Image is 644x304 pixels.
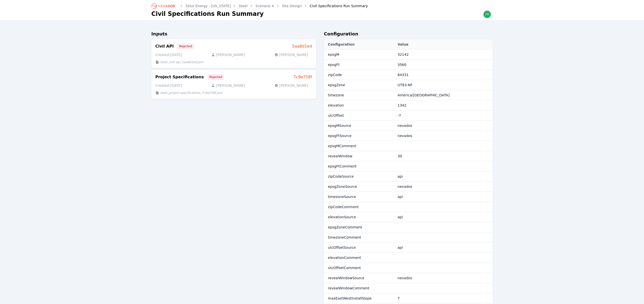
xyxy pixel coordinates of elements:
a: 7c9e758f [293,74,312,80]
a: 5aa8d1ed [292,43,312,49]
p: [PERSON_NAME] [274,83,308,88]
span: utcOffsetSource [328,246,356,249]
span: epsgFtSource [328,134,352,138]
p: Created: [DATE] [155,52,182,57]
p: [PERSON_NAME] [211,83,245,88]
p: [PERSON_NAME] [211,52,245,57]
td: nevados [395,131,493,141]
td: -7 [395,111,493,121]
td: api [395,171,493,182]
td: nevados [395,182,493,192]
span: zipCode [328,73,342,77]
span: timezone [328,93,344,97]
a: SOLV Energy - [US_STATE] [186,3,231,8]
p: [PERSON_NAME] [274,52,308,57]
span: elevationComment [328,256,361,260]
nav: Breadcrumb [151,2,368,10]
span: timezoneSource [328,195,356,199]
span: timezoneComment [328,235,361,239]
td: nevados [395,121,493,131]
span: epsgFtComment [328,164,357,168]
span: elevation [328,103,344,107]
th: Configuration [324,39,395,50]
h3: Civil API [155,43,174,49]
td: 3560 [395,60,493,70]
div: Rejected [178,44,193,49]
td: 30 [395,151,493,161]
span: maxEastWestInstallSlope [328,296,372,300]
span: zipCodeComment [328,205,359,209]
a: Site Design [282,3,302,8]
p: steel_project-specifications_7c9e758f.json [160,91,223,95]
h1: Civil Specifications Run Summary [151,10,264,18]
a: Scenario A [256,3,274,8]
span: epsgM [328,53,339,56]
td: 1342 [395,100,493,111]
span: revealWindowSource [328,276,364,280]
h3: Project Specifications [155,74,204,80]
span: epsgZoneSource [328,185,357,189]
span: epsgFt [328,63,340,67]
span: epsgZoneComment [328,225,362,229]
td: 32142 [395,50,493,60]
td: api [395,243,493,253]
span: zipCodeSource [328,174,354,178]
span: elevationSource [328,215,356,219]
span: epsgZone [328,83,345,87]
span: revealWindow [328,154,353,158]
h2: Configuration [324,30,493,39]
td: 84331 [395,70,493,80]
div: Rejected [208,75,224,80]
th: Value [395,39,493,50]
span: epsgMSource [328,124,351,128]
td: America/[GEOGRAPHIC_DATA] [395,90,493,100]
td: api [395,192,493,202]
td: UT83-NF [395,80,493,90]
img: frida.manzo@nevados.solar [483,10,491,18]
span: revealWindowComment [328,286,369,290]
p: steel_civil-api_5aa8d1ed.json [160,60,204,64]
div: Civil Specifications Run Summary [303,3,368,8]
span: utcOffset [328,113,344,117]
span: utcOffsetComment [328,266,361,270]
h2: Inputs [151,30,316,39]
td: nevados [395,273,493,283]
td: 7 [395,293,493,304]
p: Created: [DATE] [155,83,182,88]
a: Steel [239,3,248,8]
td: api [395,212,493,222]
span: epsgMComment [328,144,356,148]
